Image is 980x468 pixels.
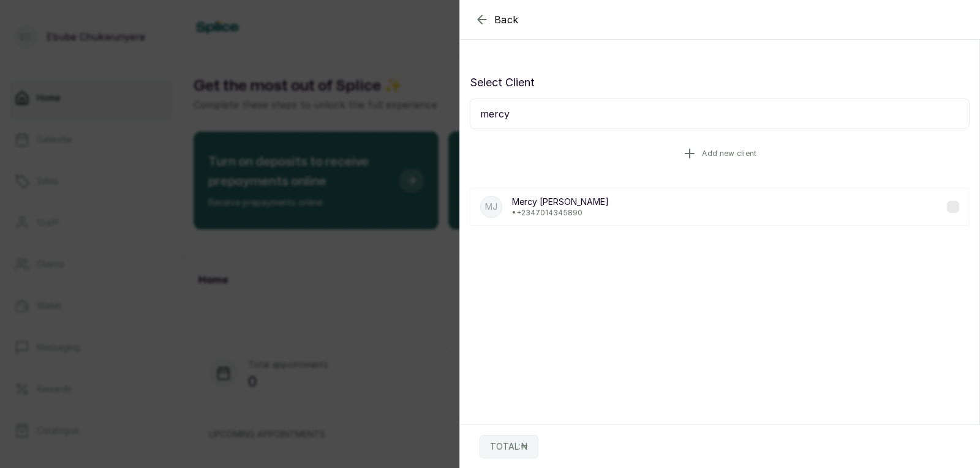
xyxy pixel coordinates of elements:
[475,12,519,27] button: Back
[490,440,528,453] p: TOTAL: ₦
[494,12,519,27] span: Back
[512,208,609,218] p: • +234 7014345890
[702,149,756,158] span: Add new client
[512,196,609,208] p: Mercy [PERSON_NAME]
[470,74,970,91] p: Select Client
[485,201,497,213] p: MJ
[470,136,970,171] button: Add new client
[470,98,970,129] input: Search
